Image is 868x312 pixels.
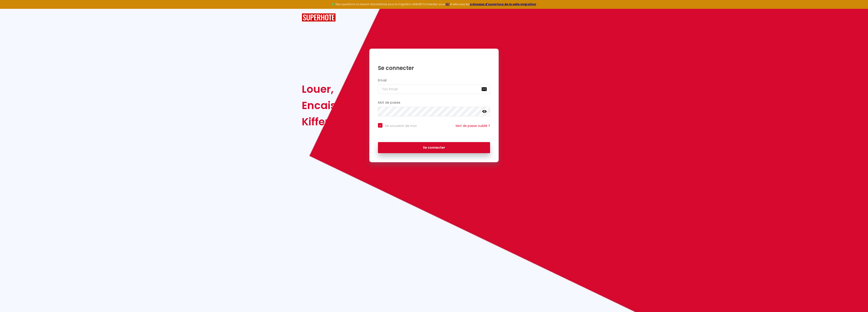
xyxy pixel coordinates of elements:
[378,79,490,82] h2: Email
[302,81,355,97] div: Louer,
[446,2,450,6] a: ICI
[378,142,490,153] button: Se connecter
[378,84,490,94] input: Ton Email
[302,114,355,130] div: Kiffer.
[302,97,355,114] div: Encaisser,
[456,124,490,128] a: Mot de passe oublié ?
[470,2,536,6] a: créneaux d'ouverture de la salle migration
[378,64,490,71] h1: Se connecter
[302,13,336,22] img: SuperHote logo
[378,101,490,105] h2: Mot de passe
